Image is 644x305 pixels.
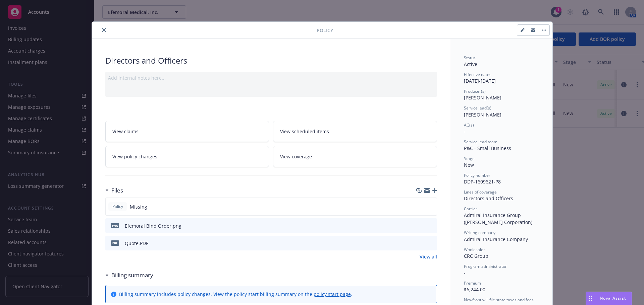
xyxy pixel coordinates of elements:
span: View policy changes [112,153,157,160]
span: PDF [111,240,119,245]
span: View scheduled items [280,128,329,135]
a: View all [420,253,437,260]
span: Missing [130,203,147,210]
span: Directors and Officers [464,195,513,202]
span: Lines of coverage [464,189,497,195]
button: Nova Assist [586,292,632,305]
span: Admiral Insurance Company [464,236,528,242]
span: - [464,270,466,276]
div: Efemoral Bind Order.png [125,222,181,229]
span: Policy [111,204,124,210]
span: Effective dates [464,72,491,77]
h3: Files [111,186,123,195]
button: download file [418,222,423,229]
span: CRC Group [464,253,488,259]
span: Policy [317,27,333,34]
button: preview file [428,240,434,247]
div: Directors and Officers [105,55,437,66]
button: preview file [428,222,434,229]
span: png [111,223,119,228]
span: - [464,128,466,135]
a: View claims [105,121,269,142]
span: [PERSON_NAME] [464,94,501,101]
span: Service lead(s) [464,105,491,111]
span: $6,244.00 [464,286,485,293]
button: close [100,26,108,34]
span: Nova Assist [600,295,626,301]
span: Service lead team [464,139,497,145]
span: Wholesaler [464,247,485,252]
div: Billing summary includes policy changes. View the policy start billing summary on the . [119,291,352,298]
div: [DATE] - [DATE] [464,72,539,84]
span: P&C - Small Business [464,145,511,151]
div: Quote.PDF [125,240,148,247]
a: View policy changes [105,146,269,167]
a: policy start page [314,291,351,297]
div: Billing summary [105,271,153,280]
span: View coverage [280,153,312,160]
span: AC(s) [464,122,474,128]
span: [PERSON_NAME] [464,111,501,118]
span: Producer(s) [464,88,486,94]
span: DDP-1609621-P8 [464,178,501,185]
span: View claims [112,128,139,135]
span: Carrier [464,206,477,212]
span: Newfront will file state taxes and fees [464,297,534,303]
a: View scheduled items [273,121,437,142]
div: Drag to move [586,292,594,305]
button: download file [418,240,423,247]
h3: Billing summary [111,271,153,280]
span: Policy number [464,172,490,178]
span: Writing company [464,230,495,235]
span: Program administrator [464,263,507,269]
a: View coverage [273,146,437,167]
div: Files [105,186,123,195]
span: Active [464,61,477,67]
span: Premium [464,280,481,286]
span: New [464,162,474,168]
span: Admiral Insurance Group ([PERSON_NAME] Corporation) [464,212,532,225]
span: Status [464,55,476,61]
span: Stage [464,156,475,161]
div: Add internal notes here... [108,74,434,81]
